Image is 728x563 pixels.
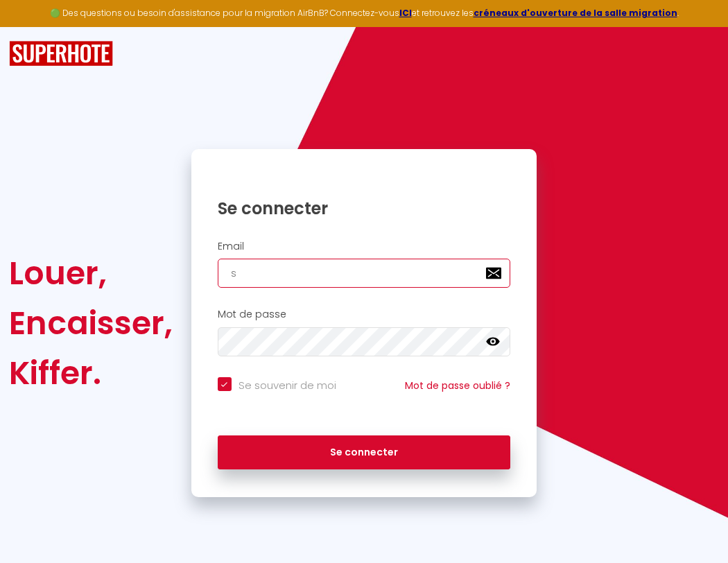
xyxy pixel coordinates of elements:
[218,198,511,219] h1: Se connecter
[9,348,173,398] div: Kiffer.
[11,6,53,47] button: Ouvrir le widget de chat LiveChat
[218,435,511,470] button: Se connecter
[405,379,510,392] a: Mot de passe oublié ?
[9,298,173,348] div: Encaisser,
[474,7,677,19] a: créneaux d'ouverture de la salle migration
[218,259,511,288] input: Ton Email
[399,7,412,19] a: ICI
[218,241,511,252] h2: Email
[9,41,113,67] img: SuperHote logo
[218,309,511,320] h2: Mot de passe
[9,248,173,298] div: Louer,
